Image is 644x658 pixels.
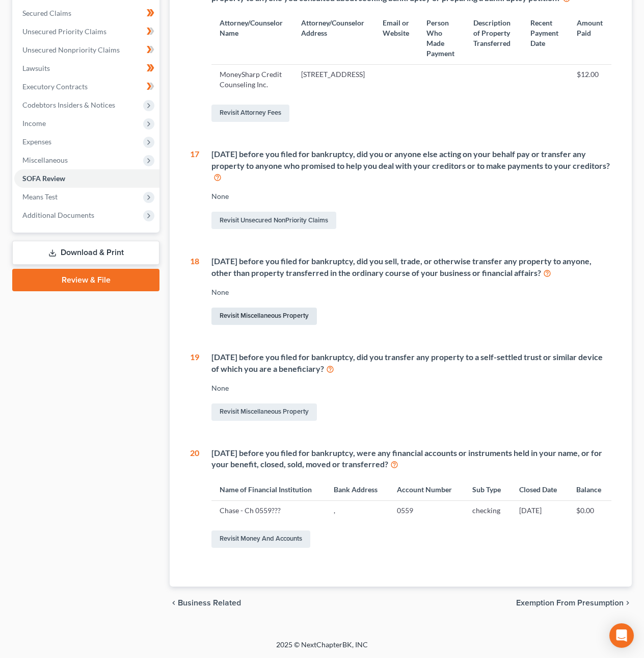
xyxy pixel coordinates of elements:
span: Income [22,119,46,128]
th: Recent Payment Date [522,12,568,64]
th: Attorney/Counselor Address [293,12,374,64]
th: Sub Type [464,478,512,500]
span: Unsecured Nonpriority Claims [22,45,120,54]
a: Lawsuits [14,59,159,78]
a: Review & File [12,269,159,291]
th: Person Who Made Payment [418,12,465,64]
span: Executory Contracts [22,82,88,91]
a: Revisit Attorney Fees [211,105,289,122]
td: checking [464,501,512,520]
span: Expenses [22,137,51,146]
a: Revisit Money and Accounts [211,530,310,548]
span: Codebtors Insiders & Notices [22,100,115,109]
div: 18 [190,256,199,327]
div: [DATE] before you filed for bankruptcy, did you sell, trade, or otherwise transfer any property t... [211,256,611,279]
div: 17 [190,148,199,232]
div: [DATE] before you filed for bankruptcy, did you transfer any property to a self-settled trust or ... [211,351,611,375]
a: Download & Print [12,241,159,265]
td: [DATE] [511,501,568,520]
button: Exemption from Presumption chevron_right [516,599,632,607]
th: Bank Address [326,478,389,500]
td: Chase - Ch 0559??? [211,501,326,520]
td: MoneySharp Credit Counseling Inc. [211,65,293,94]
a: Unsecured Nonpriority Claims [14,41,159,59]
th: Name of Financial Institution [211,478,326,500]
th: Balance [568,478,611,500]
div: Open Intercom Messenger [609,623,634,648]
th: Attorney/Counselor Name [211,12,293,64]
a: Revisit Miscellaneous Property [211,403,317,421]
a: Unsecured Priority Claims [14,22,159,41]
td: [STREET_ADDRESS] [293,65,374,94]
th: Closed Date [511,478,568,500]
span: Lawsuits [22,64,50,72]
div: 19 [190,351,199,423]
i: chevron_left [170,599,178,607]
div: None [211,287,611,297]
div: [DATE] before you filed for bankruptcy, did you or anyone else acting on your behalf pay or trans... [211,148,611,184]
a: SOFA Review [14,169,159,188]
div: None [211,191,611,201]
td: $0.00 [568,501,611,520]
div: 20 [190,447,199,550]
span: Unsecured Priority Claims [22,27,106,36]
span: Additional Documents [22,211,94,219]
th: Description of Property Transferred [465,12,522,64]
a: Executory Contracts [14,78,159,96]
td: 0559 [389,501,464,520]
div: None [211,383,611,393]
div: [DATE] before you filed for bankruptcy, were any financial accounts or instruments held in your n... [211,447,611,471]
span: Miscellaneous [22,156,68,164]
th: Email or Website [374,12,418,64]
span: SOFA Review [22,174,65,183]
th: Amount Paid [569,12,611,64]
a: Secured Claims [14,4,159,22]
div: 2025 © NextChapterBK, INC [32,640,612,658]
span: Secured Claims [22,9,71,17]
i: chevron_right [624,599,632,607]
span: Means Test [22,192,58,201]
a: Revisit Unsecured NonPriority Claims [211,212,336,229]
button: chevron_left Business Related [170,599,241,607]
span: Business Related [178,599,241,607]
th: Account Number [389,478,464,500]
a: Revisit Miscellaneous Property [211,308,317,325]
span: Exemption from Presumption [516,599,624,607]
td: , [326,501,389,520]
td: $12.00 [569,65,611,94]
